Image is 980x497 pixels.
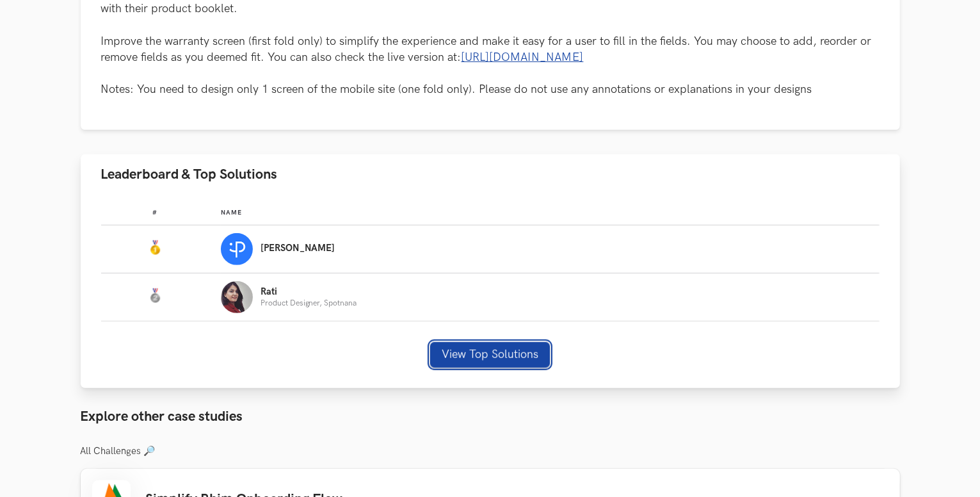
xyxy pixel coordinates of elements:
[81,195,900,388] div: Leaderboard & Top Solutions
[462,51,584,64] a: [URL][DOMAIN_NAME]
[152,209,157,216] span: #
[101,166,278,183] span: Leaderboard & Top Solutions
[221,233,253,265] img: Profile photo
[147,288,163,304] img: Silver Medal
[101,199,880,322] table: Leaderboard
[81,446,900,457] h3: All Challenges 🔎
[430,342,550,368] button: View Top Solutions
[147,240,163,256] img: Gold Medal
[261,287,357,297] p: Rati
[81,409,900,425] h3: Explore other case studies
[81,154,900,195] button: Leaderboard & Top Solutions
[261,243,335,254] p: [PERSON_NAME]
[221,209,242,216] span: Name
[261,299,357,307] p: Product Designer, Spotnana
[221,281,253,313] img: Profile photo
